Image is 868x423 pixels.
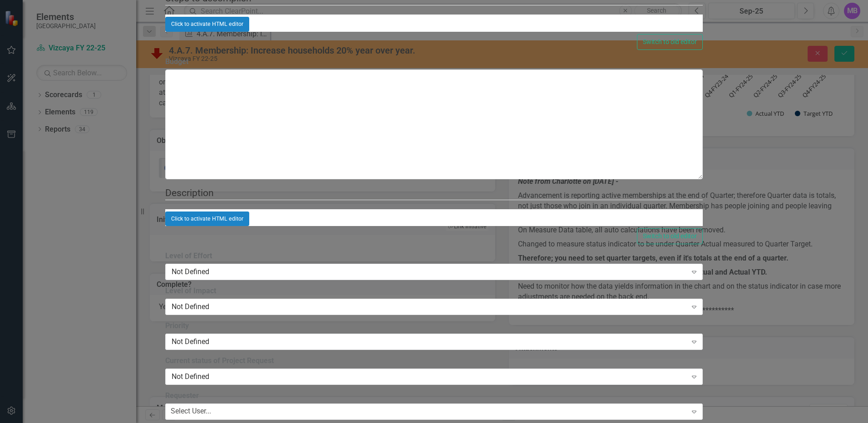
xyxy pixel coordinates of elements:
label: Budget [165,57,703,67]
div: Select User... [171,406,211,417]
button: Switch to old editor [637,228,703,244]
div: Not Defined [172,371,687,382]
label: Requester [165,391,703,401]
label: Level of Effort [165,251,703,261]
label: Current status of Project Request [165,356,703,366]
legend: Description [165,186,703,200]
div: Not Defined [172,302,687,312]
label: Level of Impact [165,286,703,296]
label: Priority [165,321,703,331]
div: Not Defined [172,267,687,277]
div: Not Defined [172,337,687,347]
button: Click to activate HTML editor [165,17,249,31]
button: Click to activate HTML editor [165,211,249,226]
button: Switch to old editor [637,34,703,50]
